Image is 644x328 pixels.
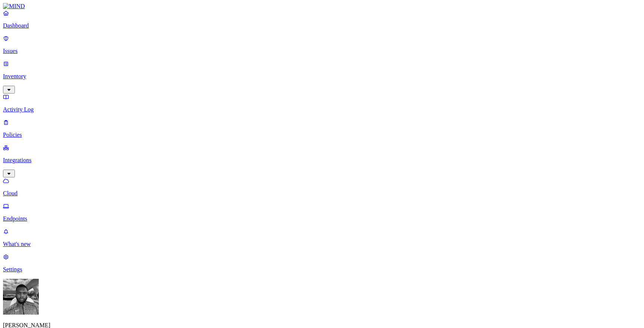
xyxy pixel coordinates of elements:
[3,190,641,197] p: Cloud
[3,157,641,164] p: Integrations
[3,73,641,80] p: Inventory
[3,3,641,10] a: MIND
[3,177,641,197] a: Cloud
[3,215,641,222] p: Endpoints
[3,266,641,273] p: Settings
[3,48,641,54] p: Issues
[3,119,641,138] a: Policies
[3,253,641,273] a: Settings
[3,241,641,247] p: What's new
[3,203,641,222] a: Endpoints
[3,106,641,113] p: Activity Log
[3,35,641,54] a: Issues
[3,94,641,113] a: Activity Log
[3,10,641,29] a: Dashboard
[3,279,39,315] img: Cameron White
[3,3,25,10] img: MIND
[3,60,641,92] a: Inventory
[3,22,641,29] p: Dashboard
[3,132,641,138] p: Policies
[3,144,641,176] a: Integrations
[3,228,641,247] a: What's new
